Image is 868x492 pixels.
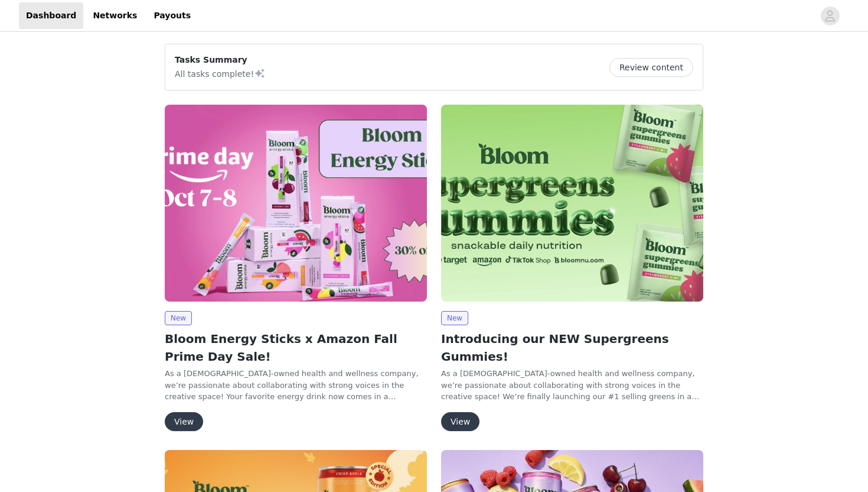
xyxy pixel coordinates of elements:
[165,330,427,365] h2: Bloom Energy Sticks x Amazon Fall Prime Day Sale!
[824,7,836,25] div: avatar
[441,368,703,403] p: As a [DEMOGRAPHIC_DATA]-owned health and wellness company, we’re passionate about collaborating w...
[441,412,479,431] button: View
[441,417,479,426] a: View
[609,58,693,77] button: Review content
[441,311,468,325] span: New
[86,2,144,29] a: Networks
[175,54,266,66] p: Tasks Summary
[165,368,427,403] p: As a [DEMOGRAPHIC_DATA]-owned health and wellness company, we’re passionate about collaborating w...
[165,105,427,302] img: Bloom Nutrition
[165,412,203,431] button: View
[19,2,83,29] a: Dashboard
[165,417,203,426] a: View
[165,311,192,325] span: New
[146,2,198,29] a: Payouts
[175,66,266,80] p: All tasks complete!
[441,330,703,365] h2: Introducing our NEW Supergreens Gummies!
[441,105,703,302] img: Bloom Nutrition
